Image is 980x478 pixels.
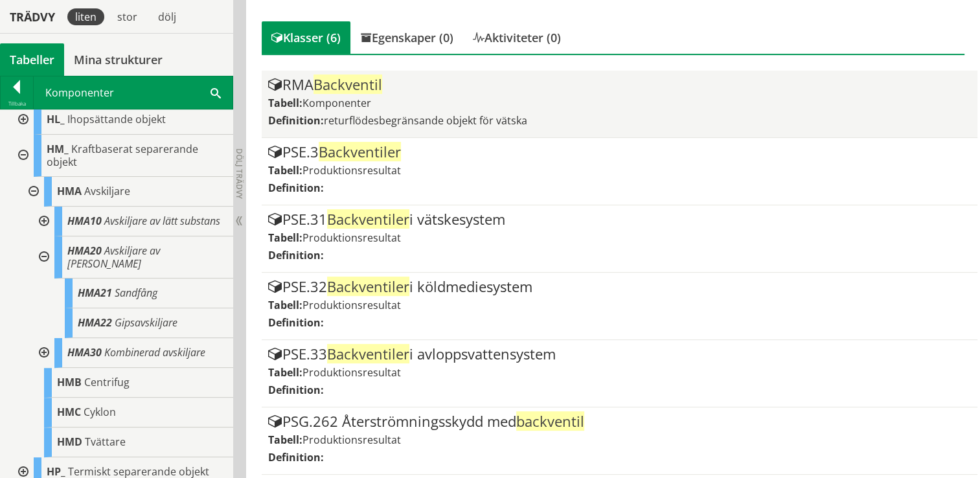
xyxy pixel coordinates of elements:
a: Mina strukturer [64,43,172,76]
span: Kraftbaserat separerande objekt [47,142,198,169]
div: dölj [150,8,184,25]
span: Backventiler [327,209,409,229]
span: Gipsavskiljare [115,315,177,330]
label: Tabell: [268,298,302,312]
div: Egenskaper (0) [350,21,463,54]
span: HL_ [47,112,65,126]
span: Ihopsättande objekt [67,112,166,126]
div: PSG.262 Återströmningsskydd med [268,414,972,429]
span: Avskiljare av [PERSON_NAME] [67,244,160,271]
div: Aktiviteter (0) [463,21,571,54]
label: Tabell: [268,231,302,245]
span: HMA20 [67,244,102,258]
span: HMD [57,435,82,449]
div: PSE.33 i avloppsvattensystem [268,347,972,362]
div: Tillbaka [1,98,33,109]
span: HMA30 [67,345,102,359]
label: Tabell: [268,433,302,447]
div: Klasser (6) [262,21,350,54]
span: Avskiljare av lätt substans [104,214,220,228]
div: PSE.32 i köldmediesystem [268,279,972,295]
span: Produktionsresultat [302,433,401,447]
div: PSE.3 [268,144,972,160]
span: Sök i tabellen [211,85,221,99]
label: Definition: [268,113,324,128]
span: Produktionsresultat [302,365,401,380]
span: HMC [57,405,81,419]
label: Definition: [268,450,324,464]
label: Definition: [268,248,324,262]
div: stor [109,8,145,25]
label: Tabell: [268,365,302,380]
span: HM_ [47,142,69,156]
div: Trädvy [3,10,62,24]
span: Produktionsresultat [302,231,401,245]
span: Kombinerad avskiljare [104,345,205,359]
div: Komponenter [34,76,233,109]
span: backventil [516,411,584,431]
span: HMA [57,184,82,198]
span: Avskiljare [84,184,130,198]
span: Backventiler [319,142,401,161]
span: Sandfång [115,286,157,300]
span: returflödesbegränsande objekt för vätska [324,113,527,128]
div: PSE.31 i vätskesystem [268,212,972,227]
div: liten [67,8,104,25]
label: Tabell: [268,163,302,177]
label: Tabell: [268,96,302,110]
span: HMA22 [78,315,112,330]
span: Dölj trädvy [234,148,245,199]
span: Tvättare [85,435,126,449]
label: Definition: [268,181,324,195]
span: Centrifug [84,375,130,389]
div: RMA [268,77,972,93]
label: Definition: [268,383,324,397]
label: Definition: [268,315,324,330]
span: Backventiler [327,344,409,363]
span: HMB [57,375,82,389]
span: Cyklon [84,405,116,419]
span: Produktionsresultat [302,298,401,312]
span: Produktionsresultat [302,163,401,177]
span: HMA21 [78,286,112,300]
span: HMA10 [67,214,102,228]
span: Backventiler [327,277,409,296]
span: Komponenter [302,96,371,110]
span: Backventil [313,74,382,94]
